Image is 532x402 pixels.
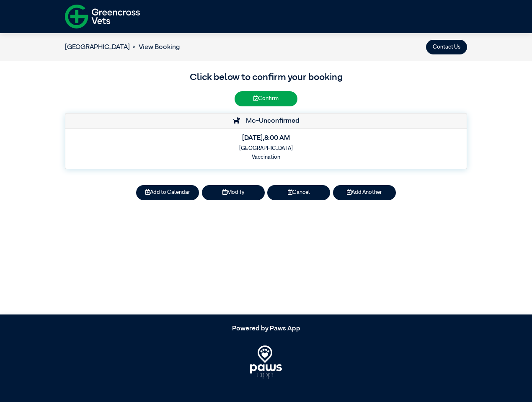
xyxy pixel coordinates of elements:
span: Mo [242,118,256,124]
h6: Vaccination [71,154,461,160]
h5: Powered by Paws App [65,325,467,333]
h6: [GEOGRAPHIC_DATA] [71,145,461,152]
a: [GEOGRAPHIC_DATA] [65,44,130,51]
nav: breadcrumb [65,42,180,52]
span: - [256,118,300,124]
img: PawsApp [250,345,282,379]
strong: Unconfirmed [259,118,300,124]
h5: [DATE] , 8:00 AM [71,134,461,142]
button: Add to Calendar [136,185,199,200]
button: Contact Us [426,40,467,54]
img: f-logo [65,2,140,31]
h3: Click below to confirm your booking [65,71,467,85]
button: Cancel [267,185,330,200]
button: Modify [202,185,265,200]
li: View Booking [130,42,180,52]
button: Confirm [235,91,297,106]
button: Add Another [333,185,396,200]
